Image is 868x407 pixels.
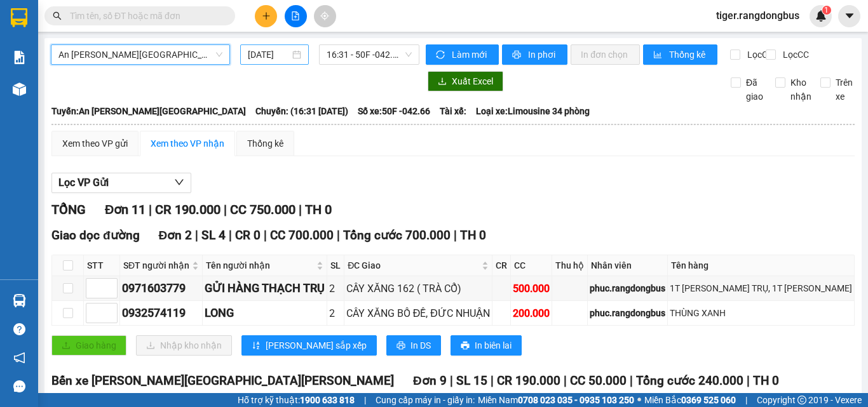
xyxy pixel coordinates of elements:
[413,373,447,388] span: Đơn 9
[149,202,152,217] span: |
[778,48,811,62] span: Lọc CC
[11,8,27,27] img: logo-vxr
[376,393,475,407] span: Cung cấp máy in - giấy in:
[241,335,377,356] button: sort-ascending[PERSON_NAME] sắp xếp
[451,335,522,356] button: printerIn biên lai
[229,228,232,243] span: |
[364,393,366,407] span: |
[564,373,567,388] span: |
[122,279,200,297] div: 0971603779
[741,76,768,103] span: Đã giao
[70,9,220,23] input: Tìm tên, số ĐT hoặc mã đơn
[753,373,779,388] span: TH 0
[436,50,447,60] span: sync
[528,48,557,62] span: In phơi
[51,373,394,388] span: Bến xe [PERSON_NAME][GEOGRAPHIC_DATA][PERSON_NAME]
[428,71,503,91] button: downloadXuất Excel
[831,76,858,103] span: Trên xe
[305,202,332,217] span: TH 0
[291,11,300,20] span: file-add
[452,74,493,88] span: Xuất Excel
[456,373,487,388] span: SL 15
[105,202,146,217] span: Đơn 11
[270,228,334,243] span: CC 700.000
[51,202,86,217] span: TỔNG
[824,6,829,15] span: 1
[53,11,62,20] span: search
[681,395,736,405] strong: 0369 525 060
[346,305,490,321] div: CÂY XĂNG BỒ ĐỀ, ĐỨC NHUẬN
[497,373,560,388] span: CR 190.000
[203,276,327,301] td: GỬI HÀNG THẠCH TRỤ
[512,50,523,60] span: printer
[513,281,550,297] div: 500.000
[329,305,342,321] div: 2
[327,255,344,276] th: SL
[13,51,26,64] img: solution-icon
[255,5,277,27] button: plus
[159,228,193,243] span: Đơn 2
[630,373,633,388] span: |
[570,373,627,388] span: CC 50.000
[513,305,550,321] div: 200.000
[636,373,743,388] span: Tổng cước 240.000
[454,228,457,243] span: |
[235,228,261,243] span: CR 0
[122,304,200,322] div: 0932574119
[51,106,246,116] b: Tuyến: An [PERSON_NAME][GEOGRAPHIC_DATA]
[299,202,302,217] span: |
[13,294,26,307] img: warehouse-icon
[476,104,590,118] span: Loại xe: Limousine 34 phòng
[815,10,827,22] img: icon-new-feature
[58,175,109,190] span: Lọc VP Gửi
[450,373,453,388] span: |
[136,335,232,356] button: downloadNhập kho nhận
[51,335,126,356] button: uploadGiao hàng
[410,338,431,352] span: In DS
[438,77,447,87] span: download
[346,281,490,297] div: CÂY XĂNG 162 ( TRÀ CỔ)
[838,5,860,27] button: caret-down
[475,338,512,352] span: In biên lai
[151,137,224,150] div: Xem theo VP nhận
[248,48,290,62] input: 12/09/2025
[491,373,494,388] span: |
[58,45,222,64] span: An Sương - Quảng Ngãi
[13,83,26,96] img: warehouse-icon
[206,258,314,272] span: Tên người nhận
[13,380,25,392] span: message
[397,341,405,351] span: printer
[358,104,430,118] span: Số xe: 50F -042.66
[440,104,466,118] span: Tài xế:
[742,48,775,62] span: Lọc CR
[745,393,747,407] span: |
[460,228,486,243] span: TH 0
[205,279,325,297] div: GỬI HÀNG THẠCH TRỤ
[343,228,451,243] span: Tổng cước 700.000
[644,393,736,407] span: Miền Bắc
[588,255,668,276] th: Nhân viên
[195,228,198,243] span: |
[590,306,665,320] div: phuc.rangdongbus
[669,48,707,62] span: Thống kê
[461,341,470,351] span: printer
[327,45,412,64] span: 16:31 - 50F -042.66
[492,255,511,276] th: CR
[668,255,855,276] th: Tên hàng
[13,352,25,364] span: notification
[478,393,634,407] span: Miền Nam
[785,76,817,103] span: Kho nhận
[653,50,664,60] span: bar-chart
[51,173,191,193] button: Lọc VP Gửi
[300,395,355,405] strong: 1900 633 818
[518,395,634,405] strong: 0708 023 035 - 0935 103 250
[262,11,271,20] span: plus
[123,258,189,272] span: SĐT người nhận
[314,5,336,27] button: aim
[285,5,307,27] button: file-add
[426,44,499,65] button: syncLàm mới
[230,202,295,217] span: CC 750.000
[337,228,340,243] span: |
[320,11,329,20] span: aim
[706,8,810,23] span: tiger.rangdongbus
